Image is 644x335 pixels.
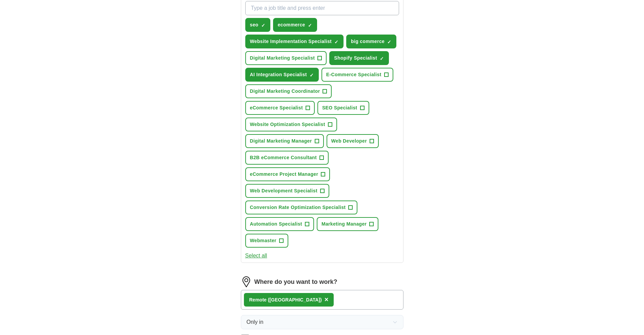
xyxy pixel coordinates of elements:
span: Web Developer [331,138,367,145]
button: Select all [245,252,267,260]
img: location.png [241,276,252,287]
button: Marketing Manager [317,217,379,231]
button: E-Commerce Specialist [321,68,393,82]
span: ✓ [310,72,314,78]
button: B2B eCommerce Consultant [245,151,329,165]
button: × [325,295,329,305]
span: Website Optimization Specialist [250,121,325,128]
button: SEO Specialist [317,101,369,115]
div: Remote ([GEOGRAPHIC_DATA]) [249,296,322,303]
span: × [325,296,329,303]
button: ecommerce✓ [273,18,317,32]
span: Digital Marketing Specialist [250,55,315,62]
button: Web Developer [327,134,379,148]
span: B2B eCommerce Consultant [250,154,317,161]
span: Digital Marketing Coordinator [250,88,320,95]
span: AI Integration Specialist [250,71,307,78]
span: Shopify Specialist [334,55,377,62]
button: Web Development Specialist [245,184,329,198]
span: Webmaster [250,237,276,244]
label: Where do you want to work? [254,277,337,287]
span: Only in [247,318,264,326]
span: ✓ [261,23,265,28]
button: Digital Marketing Coordinator [245,84,332,98]
button: eCommerce Specialist [245,101,315,115]
span: Marketing Manager [321,221,367,228]
span: seo [250,21,258,28]
span: ✓ [387,39,391,45]
span: ✓ [334,39,338,45]
span: ✓ [380,56,384,61]
button: Digital Marketing Specialist [245,51,327,65]
span: ✓ [308,23,312,28]
button: big commerce✓ [346,35,396,48]
button: eCommerce Project Manager [245,167,330,181]
span: Digital Marketing Manager [250,138,312,145]
span: Automation Specialist [250,221,302,228]
span: big commerce [351,38,385,45]
button: Only in [241,315,403,329]
span: E-Commerce Specialist [326,71,381,78]
button: seo✓ [245,18,270,32]
span: Web Development Specialist [250,187,317,194]
span: SEO Specialist [322,104,357,111]
span: eCommerce Specialist [250,104,303,111]
button: AI Integration Specialist✓ [245,68,319,82]
button: Digital Marketing Manager [245,134,324,148]
button: Website Implementation Specialist✓ [245,35,344,48]
input: Type a job title and press enter [245,1,399,15]
button: Conversion Rate Optimization Specialist [245,201,358,214]
span: Website Implementation Specialist [250,38,332,45]
button: Webmaster [245,234,288,248]
span: Conversion Rate Optimization Specialist [250,204,346,211]
span: ecommerce [278,21,305,28]
span: eCommerce Project Manager [250,171,318,178]
button: Automation Specialist [245,217,314,231]
button: Website Optimization Specialist [245,118,337,131]
button: Shopify Specialist✓ [329,51,389,65]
